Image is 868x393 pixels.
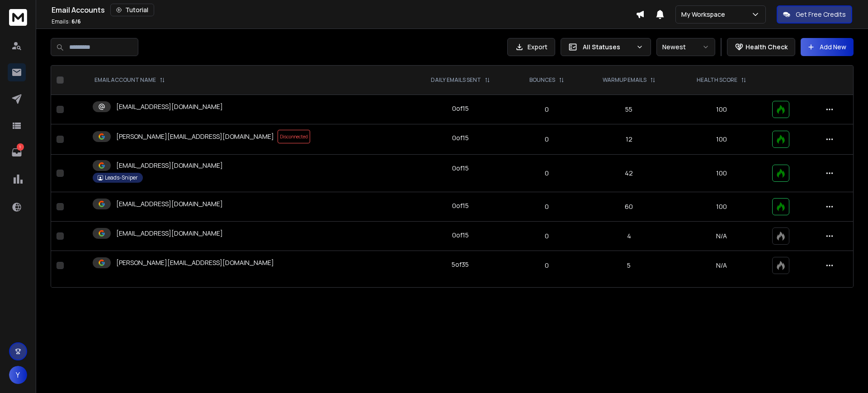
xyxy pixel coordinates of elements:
[581,222,676,251] td: 4
[745,43,788,52] p: Health Check
[105,174,138,181] p: Leads-Sniper
[676,192,767,222] td: 100
[796,10,846,19] p: Get Free Credits
[581,251,676,280] td: 5
[116,229,223,238] p: [EMAIL_ADDRESS][DOMAIN_NAME]
[583,43,632,52] p: All Statuses
[581,124,676,155] td: 12
[452,201,469,210] div: 0 of 15
[9,366,27,384] button: Y
[52,18,81,25] p: Emails :
[116,199,223,208] p: [EMAIL_ADDRESS][DOMAIN_NAME]
[452,104,469,113] div: 0 of 15
[94,76,165,84] div: EMAIL ACCOUNT NAME
[581,155,676,192] td: 42
[777,5,852,24] button: Get Free Credits
[529,76,555,84] p: BOUNCES
[452,260,469,269] div: 5 of 35
[603,76,646,84] p: WARMUP EMAILS
[518,135,576,144] p: 0
[452,231,469,240] div: 0 of 15
[682,261,761,270] p: N/A
[116,161,223,170] p: [EMAIL_ADDRESS][DOMAIN_NAME]
[71,18,81,25] span: 6 / 6
[518,232,576,241] p: 0
[278,130,310,143] span: Disconnected
[581,192,676,222] td: 60
[801,38,854,56] button: Add New
[116,132,274,141] p: [PERSON_NAME][EMAIL_ADDRESS][DOMAIN_NAME]
[52,4,636,16] div: Email Accounts
[518,202,576,211] p: 0
[452,164,469,173] div: 0 of 15
[682,232,761,241] p: N/A
[116,102,223,111] p: [EMAIL_ADDRESS][DOMAIN_NAME]
[17,143,24,151] p: 1
[656,38,715,56] button: Newest
[8,143,26,161] a: 1
[116,258,274,267] p: [PERSON_NAME][EMAIL_ADDRESS][DOMAIN_NAME]
[676,95,767,124] td: 100
[727,38,795,56] button: Health Check
[518,169,576,178] p: 0
[676,155,767,192] td: 100
[681,10,729,19] p: My Workspace
[507,38,555,56] button: Export
[581,95,676,124] td: 55
[518,261,576,270] p: 0
[452,133,469,142] div: 0 of 15
[697,76,737,84] p: HEALTH SCORE
[110,4,154,16] button: Tutorial
[431,76,481,84] p: DAILY EMAILS SENT
[676,124,767,155] td: 100
[518,105,576,114] p: 0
